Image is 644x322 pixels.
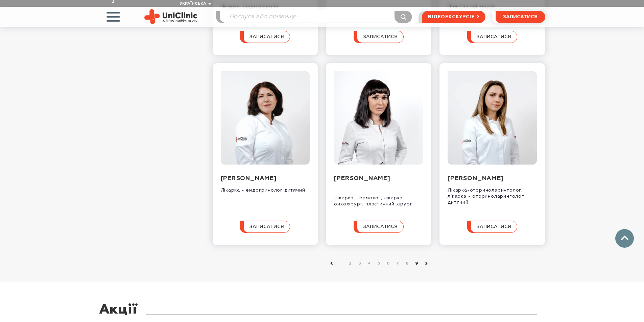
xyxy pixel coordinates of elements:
[240,221,290,233] button: записатися
[477,224,511,229] span: записатися
[178,1,211,6] button: Українська
[334,71,423,165] img: Стан Наталія Вікторівна
[467,31,517,43] button: записатися
[448,71,537,165] img: Бойко Олександра Юріївна
[357,260,363,267] a: 3
[249,34,284,39] span: записатися
[144,9,197,24] img: Uniclinic
[347,260,354,267] a: 2
[503,15,538,19] span: записатися
[413,260,420,267] a: 9
[363,34,398,39] span: записатися
[354,31,404,43] button: записатися
[249,224,284,229] span: записатися
[448,175,504,181] a: [PERSON_NAME]
[496,11,545,23] button: записатися
[467,221,517,233] button: записатися
[220,11,412,23] input: Послуга або прізвище
[448,182,537,205] div: Лікарка-оториноларинголог, лікарка - оториноларинголог дитячий
[385,260,392,267] a: 6
[354,221,404,233] button: записатися
[366,260,373,267] a: 4
[240,31,290,43] button: записатися
[363,224,398,229] span: записатися
[422,11,485,23] a: відеоекскурсія
[477,34,511,39] span: записатися
[221,175,277,181] a: [PERSON_NAME]
[180,2,206,6] span: Українська
[221,71,310,165] img: Чакмазова Олена Миколаївна
[221,182,310,193] div: Лікарка - ендокринолог дитячий
[334,175,390,181] a: [PERSON_NAME]
[428,11,475,23] span: відеоекскурсія
[404,260,411,267] a: 8
[334,190,423,207] div: Лікарка - мамолог, лікарка - онкохірург, пластичний хірург
[376,260,382,267] a: 5
[395,260,401,267] a: 7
